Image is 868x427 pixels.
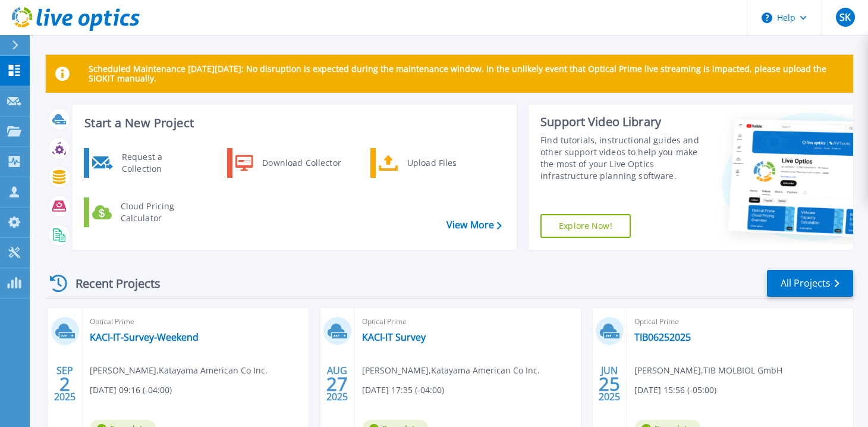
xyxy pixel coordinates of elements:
span: 25 [599,379,620,389]
span: Optical Prime [362,315,574,328]
div: Support Video Library [540,114,703,130]
div: Cloud Pricing Calculator [115,200,203,224]
span: SK [839,12,851,22]
span: [PERSON_NAME] , Katayama American Co Inc. [90,364,268,377]
a: Request a Collection [84,148,206,178]
a: Upload Files [370,148,492,178]
div: Upload Files [401,151,489,175]
a: All Projects [767,270,853,297]
span: [DATE] 09:16 (-04:00) [90,384,172,397]
span: [PERSON_NAME] , Katayama American Co Inc. [362,364,540,377]
span: Optical Prime [90,315,301,328]
span: [DATE] 15:56 (-05:00) [634,384,716,397]
h3: Start a New Project [84,117,501,130]
a: Cloud Pricing Calculator [84,197,206,227]
span: 27 [326,379,348,389]
div: JUN 2025 [598,362,621,406]
a: View More [446,219,502,231]
a: KACI-IT-Survey-Weekend [90,331,199,343]
div: SEP 2025 [54,362,76,406]
div: Request a Collection [116,151,203,175]
span: Optical Prime [634,315,846,328]
div: Download Collector [256,151,346,175]
a: Explore Now! [540,214,631,238]
p: Scheduled Maintenance [DATE][DATE]: No disruption is expected during the maintenance window. In t... [89,64,844,83]
a: KACI-IT Survey [362,331,426,343]
a: Download Collector [227,148,349,178]
div: Find tutorials, instructional guides and other support videos to help you make the most of your L... [540,134,703,182]
span: 2 [59,379,70,389]
div: Recent Projects [46,269,177,298]
span: [DATE] 17:35 (-04:00) [362,384,444,397]
a: TIB06252025 [634,331,691,343]
span: [PERSON_NAME] , TIB MOLBIOL GmbH [634,364,782,377]
div: AUG 2025 [326,362,348,406]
